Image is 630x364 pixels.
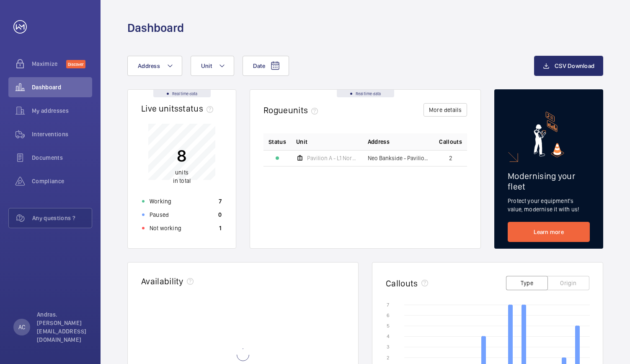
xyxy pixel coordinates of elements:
[555,62,594,69] span: CSV Download
[387,344,390,350] text: 3
[449,155,452,161] span: 2
[547,276,589,290] button: Origin
[387,323,390,329] text: 5
[150,197,171,205] p: Working
[127,20,184,36] h1: Dashboard
[66,60,85,68] span: Discover
[269,138,286,146] p: Status
[387,312,390,318] text: 6
[219,197,222,205] p: 7
[37,310,87,344] p: Andras. [PERSON_NAME][EMAIL_ADDRESS][DOMAIN_NAME]
[219,224,222,232] p: 1
[141,276,183,286] h2: Availability
[423,103,467,117] button: More details
[307,155,358,161] span: Pavilion A - L1 North FF - 299809010
[191,56,234,76] button: Unit
[508,222,590,242] a: Learn more
[32,153,92,162] span: Documents
[508,171,590,192] h2: Modernising your fleet
[173,145,191,166] p: 8
[288,105,322,115] span: units
[368,138,390,146] span: Address
[32,214,92,222] span: Any questions ?
[32,130,92,138] span: Interventions
[534,56,603,76] button: CSV Download
[218,211,222,219] p: 0
[32,177,92,185] span: Compliance
[153,90,211,97] div: Real time data
[175,169,188,176] span: units
[178,103,217,114] span: status
[18,323,25,331] p: AC
[386,278,418,289] h2: Callouts
[508,197,590,213] p: Protect your equipment's value, modernise it with us!
[337,90,394,97] div: Real time data
[32,60,66,68] span: Maximize
[138,62,160,69] span: Address
[173,168,191,185] p: in total
[150,211,169,219] p: Paused
[253,62,265,69] span: Date
[534,112,564,157] img: marketing-card.svg
[127,56,182,76] button: Address
[201,62,212,69] span: Unit
[387,355,389,361] text: 2
[263,105,321,115] h2: Rogue
[150,224,181,232] p: Not working
[243,56,289,76] button: Date
[296,138,307,146] span: Unit
[439,138,462,146] span: Callouts
[32,83,92,91] span: Dashboard
[368,155,429,161] span: Neo Bankside - Pavilion A - [STREET_ADDRESS]
[387,333,390,339] text: 4
[32,107,92,115] span: My addresses
[141,103,217,114] h2: Live units
[387,302,389,308] text: 7
[506,276,548,290] button: Type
